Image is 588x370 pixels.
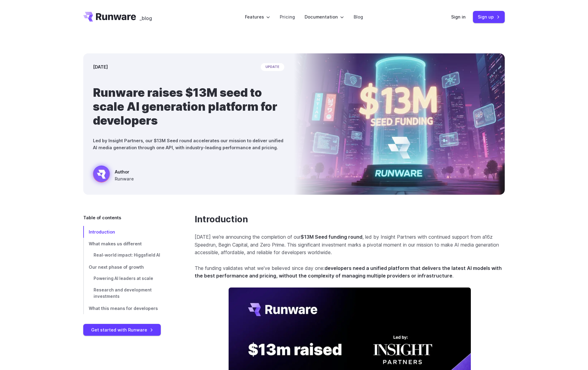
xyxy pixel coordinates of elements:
a: Introduction [83,226,175,238]
a: Get started with Runware [83,324,161,336]
a: Powering AI leaders at scale [83,273,175,284]
span: What this means for developers [89,306,158,311]
strong: developers need a unified platform that delivers the latest AI models with the best performance a... [195,265,502,279]
p: [DATE] we're announcing the completion of our , led by Insight Partners with continued support fr... [195,233,505,257]
a: _blog [140,12,152,22]
a: Go to / [83,12,136,22]
span: Research and development investments [94,288,152,299]
a: What makes us different [83,238,175,250]
span: update [261,63,284,71]
a: Introduction [195,214,248,225]
a: Sign up [473,11,505,23]
span: _blog [140,16,152,21]
label: Features [245,13,270,20]
span: What makes us different [89,241,142,246]
a: Blog [354,13,363,20]
strong: $13M Seed funding round [301,234,362,240]
a: What this means for developers [83,302,175,314]
a: Sign in [451,13,466,20]
a: Research and development investments [83,284,175,303]
time: [DATE] [93,63,108,70]
p: The funding validates what we've believed since day one: . [195,264,505,280]
span: Real-world impact: Higgsfield AI [94,253,160,257]
h1: Runware raises $13M seed to scale AI generation platform for developers [93,86,284,127]
a: Futuristic city scene with neon lights showing Runware announcement of $13M seed funding in large... [93,166,134,185]
a: Real-world impact: Higgsfield AI [83,250,175,261]
span: Powering AI leaders at scale [94,276,153,281]
a: Pricing [280,13,295,20]
img: Futuristic city scene with neon lights showing Runware announcement of $13M seed funding in large... [294,53,505,195]
span: Author [115,168,134,175]
label: Documentation [305,13,344,20]
a: Our next phase of growth [83,261,175,273]
span: Table of contents [83,214,121,221]
span: Our next phase of growth [89,264,144,270]
p: Led by Insight Partners, our $13M Seed round accelerates our mission to deliver unified AI media ... [93,137,284,151]
span: Runware [115,175,134,182]
span: Introduction [89,229,115,234]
